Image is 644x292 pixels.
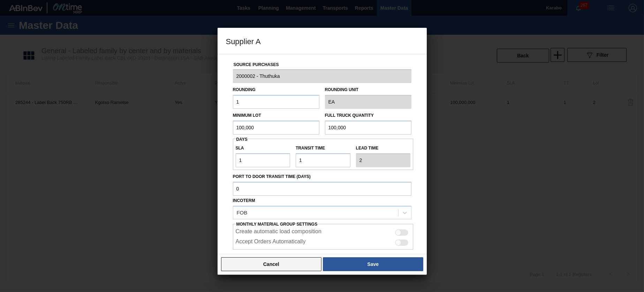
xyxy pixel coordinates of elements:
div: FOB [237,210,248,216]
label: Create automatic load composition [236,228,321,237]
label: Incoterm [233,198,255,203]
span: Monthly Material Group Settings [236,222,318,227]
label: Rounding Unit [325,85,411,95]
label: Lead time [356,143,411,153]
label: Minimum Lot [233,113,261,118]
label: Source Purchases [234,62,279,67]
span: Days [236,137,248,142]
label: Port to Door Transit Time (days) [233,172,411,182]
div: This configuration enables automatic acceptance of the order on the supplier side [233,237,414,247]
label: Accept Orders Automatically [236,238,306,247]
button: Cancel [221,257,322,271]
div: This setting enables the automatic creation of load composition on the supplier side if the order... [233,227,414,237]
button: Save [323,257,423,271]
label: SLA [236,143,290,153]
h3: Supplier A [218,28,427,54]
label: Full Truck Quantity [325,113,374,118]
label: Rounding [233,87,256,92]
label: Transit time [296,143,350,153]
